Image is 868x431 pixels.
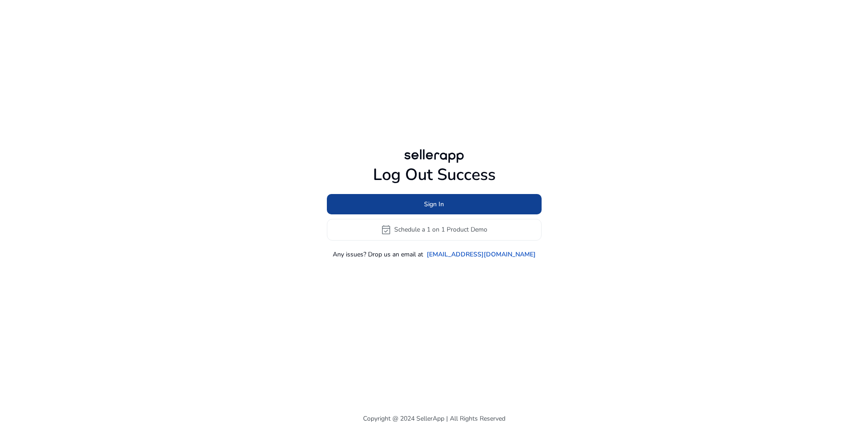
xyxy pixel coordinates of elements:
button: event_availableSchedule a 1 on 1 Product Demo [327,219,542,241]
h1: Log Out Success [327,165,542,185]
button: Sign In [327,194,542,214]
span: event_available [381,224,392,235]
p: Any issues? Drop us an email at [333,250,423,259]
span: Sign In [424,199,444,209]
a: [EMAIL_ADDRESS][DOMAIN_NAME] [427,250,536,259]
